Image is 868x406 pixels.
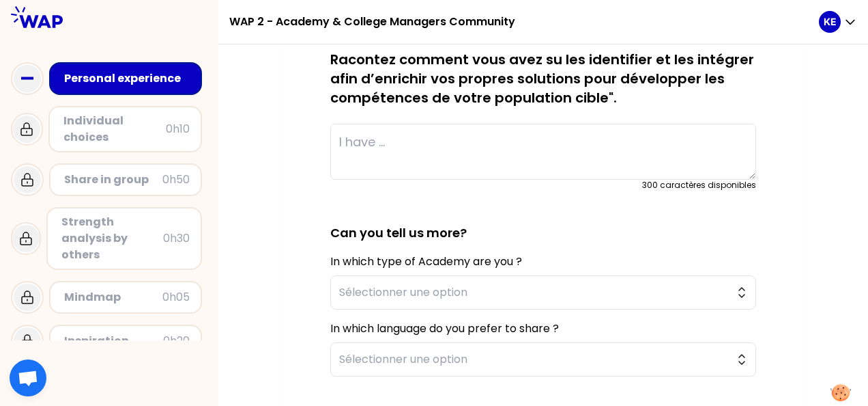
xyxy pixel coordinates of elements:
[330,202,756,243] h2: Can you tell us more?
[162,289,190,306] div: 0h05
[642,180,756,191] div: 300 caractères disponibles
[330,342,756,377] button: Sélectionner une option
[819,11,857,33] button: KE
[64,289,162,306] div: Mindmap
[339,284,728,301] span: Sélectionner une option
[64,172,162,188] div: Share in group
[339,351,728,368] span: Sélectionner une option
[10,360,46,396] div: Ouvrir le chat
[163,230,190,247] div: 0h30
[166,121,190,137] div: 0h10
[163,333,190,349] div: 0h20
[330,275,756,310] button: Sélectionner une option
[64,333,163,349] div: Inspiration
[61,214,163,263] div: Strength analysis by others
[162,172,190,188] div: 0h50
[330,254,522,269] label: In which type of Academy are you ?
[330,321,559,336] label: In which language do you prefer to share ?
[64,70,190,87] div: Personal experience
[63,113,166,146] div: Individual choices
[824,15,837,29] p: KE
